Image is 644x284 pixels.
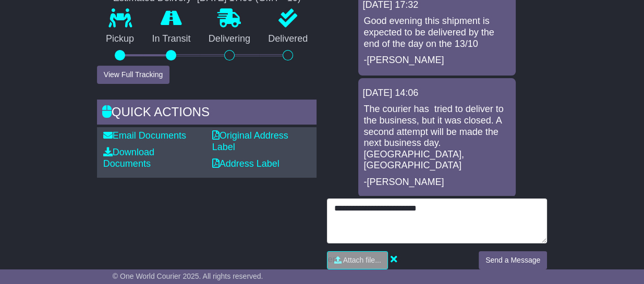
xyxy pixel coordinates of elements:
[363,104,511,171] p: The courier has tried to deliver to the business, but it was closed. A second attempt will be mad...
[363,55,511,66] p: -[PERSON_NAME]
[103,147,154,169] a: Download Documents
[113,272,263,280] span: © One World Courier 2025. All rights reserved.
[97,33,143,45] p: Pickup
[143,33,199,45] p: In Transit
[103,130,186,141] a: Email Documents
[259,33,317,45] p: Delivered
[362,88,512,99] div: [DATE] 14:06
[212,130,288,152] a: Original Address Label
[97,100,317,128] div: Quick Actions
[200,33,259,45] p: Delivering
[363,177,511,188] p: -[PERSON_NAME]
[479,251,547,269] button: Send a Message
[363,16,511,50] p: Good evening this shipment is expected to be delivered by the end of the day on the 13/10
[97,66,169,84] button: View Full Tracking
[212,158,280,169] a: Address Label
